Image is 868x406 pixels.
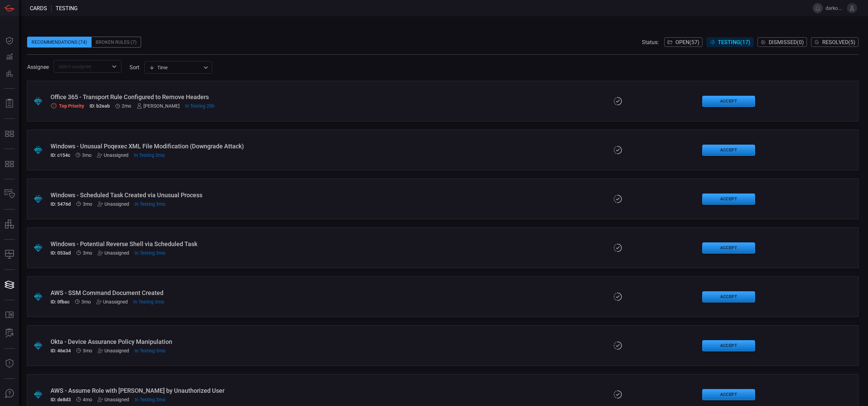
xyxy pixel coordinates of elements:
button: Rule Catalog [1,307,18,323]
div: [PERSON_NAME] [137,103,180,109]
div: Unassigned [98,250,129,256]
div: Broken Rules (7) [92,37,141,48]
span: testing [56,5,78,12]
h5: ID: 5476d [51,201,71,207]
span: Jun 23, 2025 1:25 PM [81,299,91,304]
button: Resolved(5) [811,37,859,47]
button: Inventory [1,186,18,202]
span: Testing ( 17 ) [718,39,750,45]
span: Resolved ( 5 ) [822,39,855,45]
div: Top Priority [51,103,84,109]
span: Assignee [27,64,49,70]
div: Okta - Device Assurance Policy Manipulation [51,338,374,345]
button: Threat Intelligence [1,355,18,372]
span: Jun 15, 2025 12:10 PM [83,397,92,402]
span: Jun 29, 2025 5:08 PM [135,397,165,402]
button: Accept [702,96,755,107]
div: Windows - Potential Reverse Shell via Scheduled Task [51,240,374,247]
button: Dashboard [1,33,18,49]
span: Oct 04, 2025 1:25 PM [185,103,215,109]
span: Jun 29, 2025 5:10 PM [135,348,165,353]
button: Cards [1,277,18,293]
h5: ID: 46e34 [51,348,71,353]
div: Recommendations (74) [27,37,92,48]
span: darko.blagojevic [826,5,844,11]
div: Windows - Scheduled Task Created via Unusual Process [51,191,374,199]
div: Time [149,64,201,71]
button: Accept [702,291,755,302]
button: Dismissed(0) [757,37,807,47]
div: Unassigned [97,152,129,158]
span: Jun 29, 2025 5:16 PM [135,201,165,207]
h5: ID: de8d3 [51,397,71,402]
button: Testing(17) [707,37,753,47]
span: Jun 29, 2025 5:11 PM [133,299,164,304]
button: Accept [702,145,755,156]
span: Open ( 57 ) [675,39,699,45]
h5: ID: 0fbac [51,299,70,304]
button: Preventions [1,65,18,81]
span: Status: [642,39,659,45]
span: Jun 23, 2025 1:25 PM [83,201,92,207]
button: Compliance Monitoring [1,246,18,263]
div: Unassigned [98,397,129,402]
button: Open [110,62,119,71]
div: Windows - Unusual Poqexec XML File Modification (Downgrade Attack) [51,143,374,150]
span: Jun 23, 2025 1:25 PM [82,152,92,158]
button: ALERT ANALYSIS [1,325,18,342]
button: Accept [702,389,755,400]
span: Jun 29, 2025 5:17 PM [134,152,165,158]
button: Accept [702,242,755,254]
span: Jun 29, 2025 5:14 PM [135,250,165,256]
div: AWS - SSM Command Document Created [51,289,374,296]
div: Unassigned [98,348,129,353]
button: assets [1,216,18,233]
h5: ID: b2eab [90,103,110,109]
div: Office 365 - Transport Rule Configured to Remove Headers [51,93,374,100]
button: MITRE - Exposures [1,126,18,142]
div: AWS - Assume Role with SAML by Unauthorized User [51,387,374,394]
span: Jun 23, 2025 1:25 PM [83,250,92,256]
button: Reports [1,95,18,112]
h5: ID: c154c [51,152,70,158]
button: Accept [702,340,755,351]
span: Dismissed ( 0 ) [769,39,804,45]
span: Jun 23, 2025 1:25 PM [83,348,92,353]
h5: ID: 053ad [51,250,71,256]
div: Unassigned [96,299,128,304]
button: Detections [1,49,18,65]
button: MITRE - Detection Posture [1,156,18,172]
input: Select assignee [56,62,108,71]
button: Open(57) [664,37,703,47]
label: sort [130,64,139,71]
button: Ask Us A Question [1,386,18,402]
span: Jul 21, 2025 4:03 PM [122,103,131,109]
button: Accept [702,193,755,205]
div: Unassigned [98,201,129,207]
span: Cards [30,5,47,12]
